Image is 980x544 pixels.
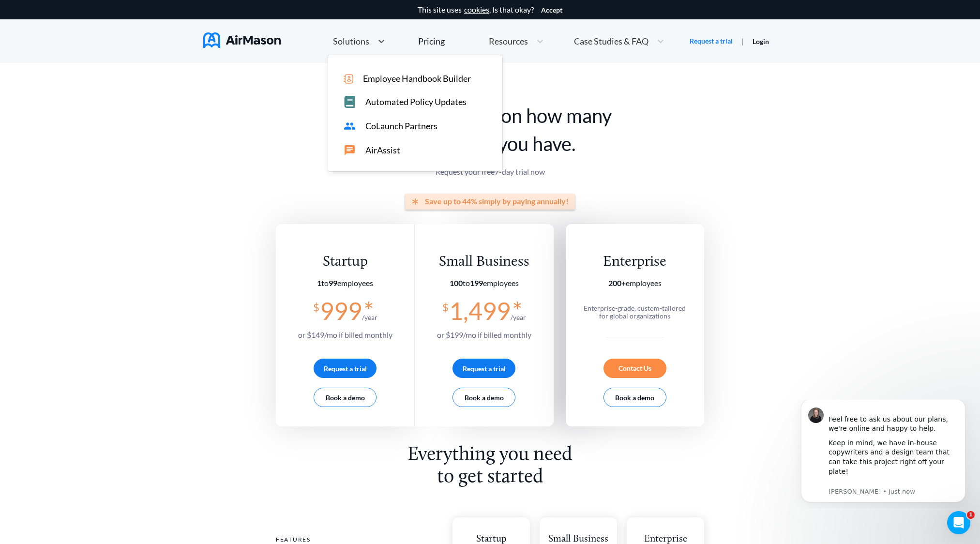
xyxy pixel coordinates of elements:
[442,297,449,313] span: $
[425,197,569,206] span: Save up to 44% simply by paying annually!
[452,359,515,378] button: Request a trial
[22,8,37,23] img: Profile image for Holly
[464,5,489,14] a: cookies
[579,253,691,271] div: Enterprise
[452,388,515,407] button: Book a demo
[365,145,400,155] span: AirAssist
[579,279,691,287] section: employees
[603,359,666,378] div: Contact Us
[603,388,666,407] button: Book a demo
[203,32,281,48] img: AirMason Logo
[317,278,321,287] b: 1
[947,511,970,534] iframe: Intercom live chat
[329,278,337,287] b: 99
[967,511,975,519] span: 1
[489,37,528,45] span: Resources
[276,102,704,158] h1: Pricing is based on how many employees you have.
[437,253,531,271] div: Small Business
[753,37,769,45] a: Login
[298,253,392,271] div: Startup
[418,37,445,45] div: Pricing
[314,359,377,378] button: Request a trial
[741,36,744,45] span: |
[449,296,511,325] span: 1,499
[401,444,579,488] h2: Everything you need to get started
[42,5,172,34] div: Feel free to ask us about our plans, we're online and happy to help.
[298,279,392,287] section: employees
[320,296,362,325] span: 999
[786,400,980,508] iframe: Intercom notifications message
[313,297,319,313] span: $
[450,278,483,287] span: to
[470,278,483,287] b: 199
[333,37,369,45] span: Solutions
[365,97,467,107] span: Automated Policy Updates
[365,121,437,131] span: CoLaunch Partners
[42,88,172,96] p: Message from Holly, sent Just now
[437,330,531,339] span: or $ 199 /mo if billed monthly
[42,5,172,86] div: Message content
[574,37,648,45] span: Case Studies & FAQ
[276,167,704,176] p: Request your free 7 -day trial now
[418,32,445,50] a: Pricing
[584,304,686,320] span: Enterprise-grade, custom-tailored for global organizations
[437,279,531,287] section: employees
[298,330,392,339] span: or $ 149 /mo if billed monthly
[690,36,733,46] a: Request a trial
[344,74,353,84] img: icon
[363,74,471,84] span: Employee Handbook Builder
[42,39,172,86] div: Keep in mind, we have in-house copywriters and a design team that can take this project right off...
[314,388,377,407] button: Book a demo
[608,278,626,287] b: 200+
[541,6,562,14] button: Accept cookies
[450,278,463,287] b: 100
[317,278,337,287] span: to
